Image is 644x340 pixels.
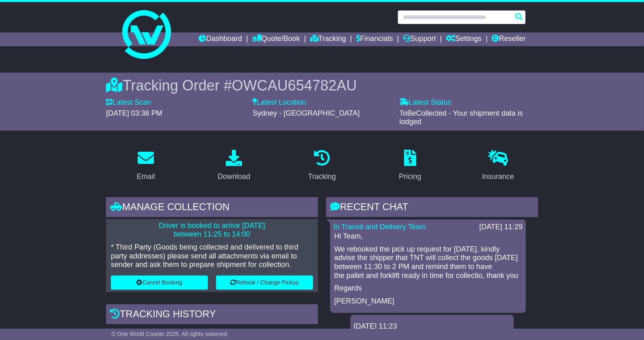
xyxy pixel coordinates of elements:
[354,322,510,331] div: [DATE] 11:23
[111,275,208,290] button: Cancel Booking
[218,171,250,182] div: Download
[334,297,522,306] p: [PERSON_NAME]
[232,77,357,94] span: OWCAU654782AU
[106,77,538,94] div: Tracking Order #
[137,171,155,182] div: Email
[199,32,242,46] a: Dashboard
[111,331,229,337] span: © One World Courier 2025. All rights reserved.
[333,223,426,231] a: In Transit and Delivery Team
[111,243,313,269] p: * Third Party (Goods being collected and delivered to third party addresses) please send all atta...
[106,197,318,219] div: Manage collection
[310,32,346,46] a: Tracking
[308,171,336,182] div: Tracking
[216,275,313,290] button: Rebook / Change Pickup
[477,147,519,185] a: Insurance
[106,304,318,326] div: Tracking history
[252,32,300,46] a: Quote/Book
[400,98,452,107] label: Latest Status
[106,109,162,117] span: [DATE] 03:36 PM
[253,109,359,117] span: Sydney - [GEOGRAPHIC_DATA]
[482,171,514,182] div: Insurance
[334,284,522,293] p: Regards
[303,147,341,185] a: Tracking
[111,222,313,239] p: Driver is booked to arrive [DATE] between 11:25 to 14:00
[403,32,436,46] a: Support
[356,32,393,46] a: Financials
[479,223,523,232] div: [DATE] 11:29
[492,32,526,46] a: Reseller
[393,147,426,185] a: Pricing
[253,98,306,107] label: Latest Location
[334,245,522,280] p: We rebooked the pick up request for [DATE], kindly advise the shipper that TNT will collect the g...
[446,32,482,46] a: Settings
[326,197,538,219] div: RECENT CHAT
[334,232,522,241] p: Hi Team,
[212,147,255,185] a: Download
[399,171,421,182] div: Pricing
[400,109,523,126] span: ToBeCollected - Your shipment data is lodged
[106,98,151,107] label: Latest Scan
[132,147,160,185] a: Email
